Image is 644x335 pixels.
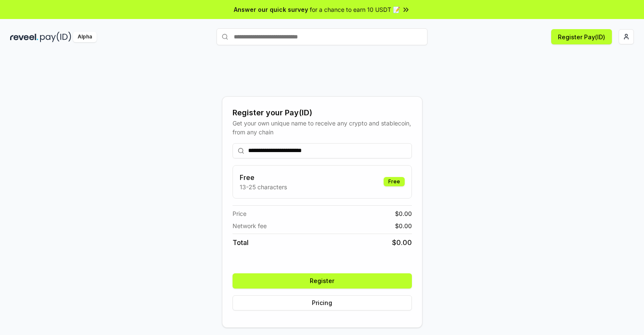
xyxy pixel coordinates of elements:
[240,172,287,182] h3: Free
[395,209,412,218] span: $ 0.00
[233,273,412,289] button: Register
[392,237,412,248] span: $ 0.00
[395,221,412,230] span: $ 0.00
[233,221,267,230] span: Network fee
[73,32,97,42] div: Alpha
[551,29,612,44] button: Register Pay(ID)
[10,32,38,42] img: reveel_dark
[240,182,287,191] p: 13-25 characters
[234,5,308,14] span: Answer our quick survey
[233,237,249,248] span: Total
[40,32,71,42] img: pay_id
[233,209,246,218] span: Price
[233,295,412,310] button: Pricing
[310,5,400,14] span: for a chance to earn 10 USDT 📝
[233,119,412,136] div: Get your own unique name to receive any crypto and stablecoin, from any chain
[384,177,405,186] div: Free
[233,107,412,119] div: Register your Pay(ID)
